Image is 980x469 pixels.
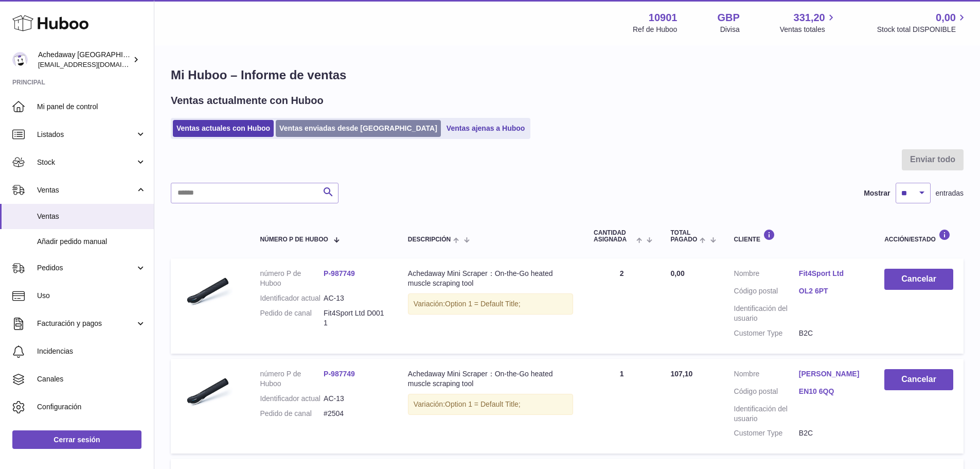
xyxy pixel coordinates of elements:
td: 2 [583,258,660,353]
div: Variación: [408,293,573,315]
a: P-987749 [324,370,355,378]
dt: Pedido de canal [260,409,324,419]
span: Canales [37,374,146,384]
h2: Ventas actualmente con Huboo [171,94,324,108]
button: Cancelar [884,269,953,290]
a: P-987749 [324,269,355,277]
a: Ventas ajenas a Huboo [443,120,529,137]
a: 0,00 Stock total DISPONIBLE [877,11,968,34]
span: Configuración [37,402,146,412]
a: OL2 6PT [799,286,864,296]
span: Stock total DISPONIBLE [877,25,968,34]
span: Cantidad ASIGNADA [594,230,634,243]
span: Facturación y pagos [37,319,135,328]
div: Achedaway [GEOGRAPHIC_DATA] [38,50,131,70]
div: Achedaway Mini Scraper：On-the-Go heated muscle scraping tool [408,369,573,389]
div: Divisa [720,25,740,34]
td: 1 [583,359,660,454]
a: Ventas enviadas desde [GEOGRAPHIC_DATA] [276,120,441,137]
strong: 10901 [649,11,678,25]
label: Mostrar [864,188,890,198]
span: Total pagado [670,230,697,243]
a: Cerrar sesión [12,430,141,449]
a: [PERSON_NAME] [799,369,864,379]
span: Ventas totales [780,25,837,34]
img: musclescraper_750x_c42b3404-e4d5-48e3-b3b1-8be745232369.png [181,369,233,421]
dt: Customer Type [734,328,799,338]
dt: Identificador actual [260,394,324,404]
dd: B2C [799,428,864,438]
span: Pedidos [37,263,135,273]
a: EN10 6QQ [799,387,864,396]
span: 0,00 [936,11,956,25]
dd: AC-13 [324,293,387,303]
dt: Código postal [734,286,799,299]
span: 107,10 [670,370,692,378]
dt: Identificador actual [260,293,324,303]
span: 331,20 [794,11,825,25]
strong: GBP [717,11,739,25]
span: Option 1 = Default Title; [445,400,521,408]
h1: Mi Huboo – Informe de ventas [171,67,964,83]
dt: número P de Huboo [260,369,324,389]
span: Añadir pedido manual [37,237,146,247]
div: Ref de Huboo [633,25,677,34]
img: internalAdmin-10901@internal.huboo.com [12,52,28,67]
dt: Nombre [734,369,799,381]
div: Variación: [408,394,573,415]
dt: Pedido de canal [260,308,324,328]
dd: Fit4Sport Ltd D0011 [324,308,387,328]
dt: Customer Type [734,428,799,438]
a: Ventas actuales con Huboo [173,120,274,137]
dt: Identificación del usuario [734,404,799,424]
dt: Identificación del usuario [734,304,799,323]
span: Uso [37,291,146,301]
dd: AC-13 [324,394,387,404]
span: Listados [37,130,135,140]
img: musclescraper_750x_c42b3404-e4d5-48e3-b3b1-8be745232369.png [181,269,233,320]
div: Cliente [734,229,864,243]
a: 331,20 Ventas totales [780,11,837,34]
div: Acción/Estado [884,229,953,243]
span: Stock [37,158,135,167]
dt: número P de Huboo [260,269,324,288]
span: Mi panel de control [37,102,146,112]
dd: B2C [799,328,864,338]
dt: Código postal [734,387,799,399]
span: Incidencias [37,346,146,356]
span: entradas [936,188,964,198]
span: Ventas [37,185,135,195]
span: Ventas [37,212,146,221]
span: [EMAIL_ADDRESS][DOMAIN_NAME] [38,60,151,68]
dd: #2504 [324,409,387,419]
button: Cancelar [884,369,953,390]
span: 0,00 [670,269,684,277]
span: número P de Huboo [260,236,328,243]
span: Descripción [408,236,451,243]
div: Achedaway Mini Scraper：On-the-Go heated muscle scraping tool [408,269,573,288]
dt: Nombre [734,269,799,281]
a: Fit4Sport Ltd [799,269,864,279]
span: Option 1 = Default Title; [445,300,521,308]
